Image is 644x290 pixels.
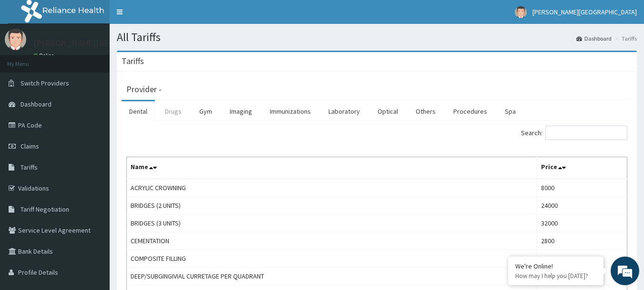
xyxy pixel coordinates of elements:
img: User Image [515,6,527,18]
li: Tariffs [613,34,637,43]
a: Optical [370,101,406,121]
a: Imaging [222,101,260,121]
a: Procedures [446,101,495,121]
label: Search: [521,126,627,140]
td: 2800 [537,232,627,250]
span: Dashboard [20,100,51,108]
a: Gym [192,101,220,121]
h3: Provider - [126,85,162,94]
td: COMPOSITE FILLING [127,250,537,268]
a: Dashboard [576,34,612,43]
h3: Tariffs [122,57,144,65]
td: CEMENTATION [127,232,537,250]
a: Online [33,52,56,59]
th: Name [127,157,537,179]
a: Others [408,101,443,121]
p: [PERSON_NAME][GEOGRAPHIC_DATA] [33,39,174,47]
td: 8000 [537,179,627,197]
a: Spa [497,101,523,121]
a: Dental [122,101,155,121]
span: Claims [20,142,39,150]
a: Immunizations [262,101,318,121]
td: DEEP/SUBGINGIVIAL CURRETAGE PER QUADRANT [127,268,537,285]
h1: All Tariffs [117,31,637,43]
td: 2800 [537,250,627,268]
span: [PERSON_NAME][GEOGRAPHIC_DATA] [532,8,637,16]
img: User Image [5,29,26,50]
td: ACRYLIC CROWNING [127,179,537,197]
input: Search: [545,126,627,140]
td: BRIDGES (3 UNITS) [127,215,537,232]
td: 24000 [537,197,627,215]
p: How may I help you today? [515,272,596,280]
div: We're Online! [515,262,596,270]
span: Tariff Negotiation [20,205,69,214]
a: Drugs [157,101,189,121]
span: Tariffs [20,163,38,172]
td: BRIDGES (2 UNITS) [127,197,537,215]
td: 32000 [537,215,627,232]
a: Laboratory [321,101,368,121]
span: Switch Providers [20,79,69,87]
th: Price [537,157,627,179]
